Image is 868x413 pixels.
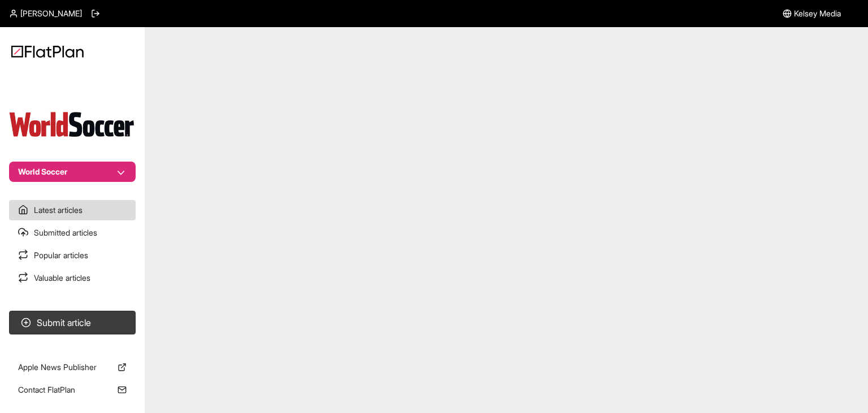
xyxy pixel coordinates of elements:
button: World Soccer [9,162,136,182]
a: [PERSON_NAME] [9,8,82,19]
span: Kelsey Media [794,8,841,19]
a: Latest articles [9,200,136,220]
button: Submit article [9,311,136,334]
a: Valuable articles [9,268,136,288]
a: Submitted articles [9,223,136,243]
a: Popular articles [9,245,136,266]
a: Apple News Publisher [9,357,136,377]
img: Logo [11,45,84,58]
a: Contact FlatPlan [9,380,136,400]
span: [PERSON_NAME] [20,8,82,19]
img: Publication Logo [9,110,136,139]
